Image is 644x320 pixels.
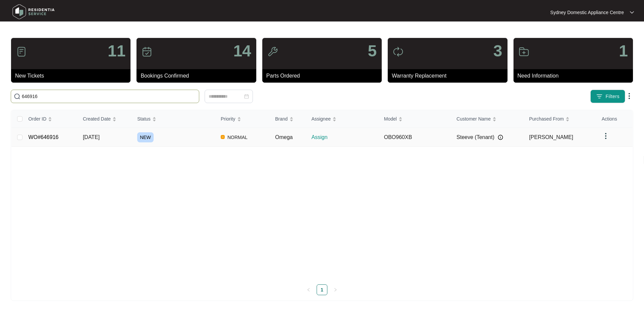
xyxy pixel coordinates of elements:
[270,110,306,128] th: Brand
[451,110,524,128] th: Customer Name
[630,11,634,14] img: dropdown arrow
[518,72,633,80] p: Need Information
[10,2,57,22] img: residentia service logo
[493,43,502,59] p: 3
[83,115,111,123] span: Created Date
[590,90,625,103] button: filter iconFilters
[142,46,152,57] img: icon
[596,93,603,100] img: filter icon
[311,115,331,123] span: Assignee
[29,115,47,123] span: Order ID
[83,134,100,140] span: [DATE]
[625,92,633,100] img: dropdown arrow
[15,72,130,80] p: New Tickets
[392,72,507,80] p: Warranty Replacement
[317,285,327,295] a: 1
[221,135,225,139] img: Vercel Logo
[619,43,628,59] p: 1
[29,134,59,140] a: WO#646916
[233,43,251,59] p: 14
[108,43,125,59] p: 11
[303,284,314,295] button: left
[16,46,27,57] img: icon
[602,132,610,140] img: dropdown arrow
[524,110,596,128] th: Purchased From
[307,288,311,292] span: left
[137,115,151,123] span: Status
[529,134,573,140] span: [PERSON_NAME]
[379,128,451,147] td: OBO960XB
[137,132,154,142] span: NEW
[384,115,397,123] span: Model
[266,72,382,80] p: Parts Ordered
[330,284,341,295] button: right
[215,110,270,128] th: Priority
[550,9,624,16] p: Sydney Domestic Appliance Centre
[379,110,451,128] th: Model
[457,133,494,141] span: Steeve (Tenant)
[77,110,132,128] th: Created Date
[132,110,215,128] th: Status
[457,115,491,123] span: Customer Name
[330,284,341,295] li: Next Page
[306,110,378,128] th: Assignee
[519,46,529,57] img: icon
[303,284,314,295] li: Previous Page
[22,93,196,100] input: Search by Order Id, Assignee Name, Customer Name, Brand and Model
[498,135,503,140] img: Info icon
[141,72,256,80] p: Bookings Confirmed
[605,93,620,100] span: Filters
[317,284,327,295] li: 1
[368,43,377,59] p: 5
[529,115,563,123] span: Purchased From
[225,133,250,141] span: NORMAL
[23,110,77,128] th: Order ID
[393,46,404,57] img: icon
[275,134,292,140] span: Omega
[267,46,278,57] img: icon
[311,133,378,141] p: Assign
[14,93,20,100] img: search-icon
[221,115,235,123] span: Priority
[596,110,633,128] th: Actions
[275,115,287,123] span: Brand
[333,288,337,292] span: right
